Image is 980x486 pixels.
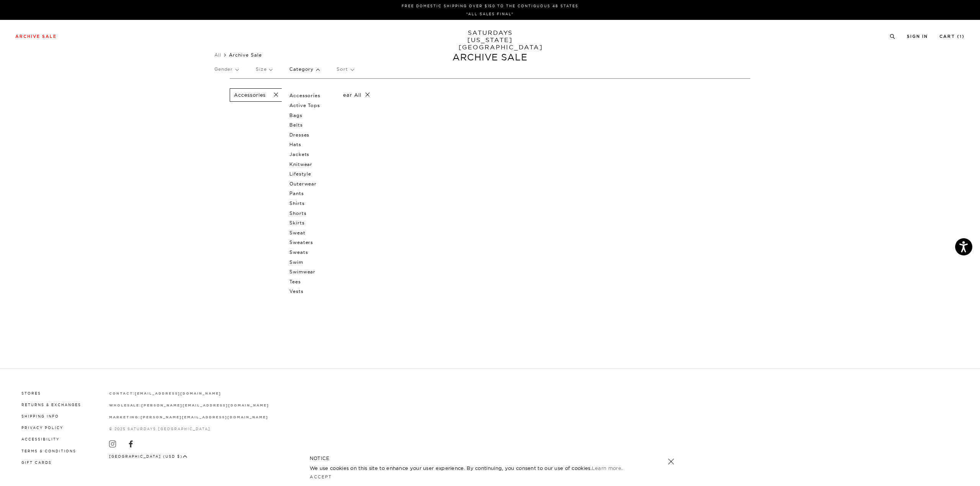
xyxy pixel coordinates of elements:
[289,150,335,159] p: Jackets
[109,404,142,407] strong: wholesale:
[140,416,268,419] strong: [PERSON_NAME][EMAIL_ADDRESS][DOMAIN_NAME]
[960,35,962,39] small: 1
[15,34,57,39] a: Archive Sale
[18,3,962,9] p: FREE DOMESTIC SHIPPING OVER $150 TO THE CONTIGUOUS 48 STATES
[289,189,335,198] p: Pants
[907,34,928,39] a: Sign In
[289,91,335,101] p: Accessories
[289,218,335,228] p: Skirts
[310,474,332,479] a: Accept
[214,60,238,78] p: Gender
[289,208,335,218] p: Shorts
[109,426,269,432] p: © 2025 Saturdays [GEOGRAPHIC_DATA]
[140,415,268,419] a: [PERSON_NAME][EMAIL_ADDRESS][DOMAIN_NAME]
[135,392,221,395] strong: [EMAIL_ADDRESS][DOMAIN_NAME]
[592,465,621,471] a: Learn more
[21,426,63,430] a: Privacy Policy
[21,403,81,407] a: Returns & Exchanges
[334,88,374,102] p: Clear All
[289,130,335,140] p: Dresses
[336,60,353,78] p: Sort
[21,437,59,441] a: Accessibility
[18,11,962,17] p: *ALL SALES FINAL*
[289,169,335,179] p: Lifestyle
[21,449,76,453] a: Terms & Conditions
[289,111,335,120] p: Bags
[459,29,522,51] a: SATURDAYS[US_STATE][GEOGRAPHIC_DATA]
[289,277,335,287] p: Tees
[256,60,272,78] p: Size
[310,455,670,462] h5: NOTICE
[289,101,335,111] p: Active Tops
[141,403,269,407] a: [PERSON_NAME][EMAIL_ADDRESS][DOMAIN_NAME]
[229,52,262,58] span: Archive Sale
[21,414,59,418] a: Shipping Info
[289,237,335,247] p: Sweaters
[109,416,141,419] strong: marketing:
[21,460,52,465] a: Gift Cards
[289,159,335,169] p: Knitwear
[939,34,965,39] a: Cart (1)
[289,120,335,130] p: Belts
[289,198,335,208] p: Shirts
[21,391,41,395] a: Stores
[289,179,335,189] p: Outerwear
[234,92,266,98] p: Accessories
[289,267,335,277] p: Swimwear
[289,228,335,238] p: Sweat
[289,247,335,257] p: Sweats
[109,392,135,395] strong: contact:
[310,464,643,472] p: We use cookies on this site to enhance your user experience. By continuing, you consent to our us...
[214,52,221,58] a: All
[289,257,335,267] p: Swim
[135,391,221,395] a: [EMAIL_ADDRESS][DOMAIN_NAME]
[289,286,335,296] p: Vests
[289,140,335,150] p: Hats
[289,60,319,78] p: Category
[109,453,188,459] button: [GEOGRAPHIC_DATA] (USD $)
[141,404,269,407] strong: [PERSON_NAME][EMAIL_ADDRESS][DOMAIN_NAME]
